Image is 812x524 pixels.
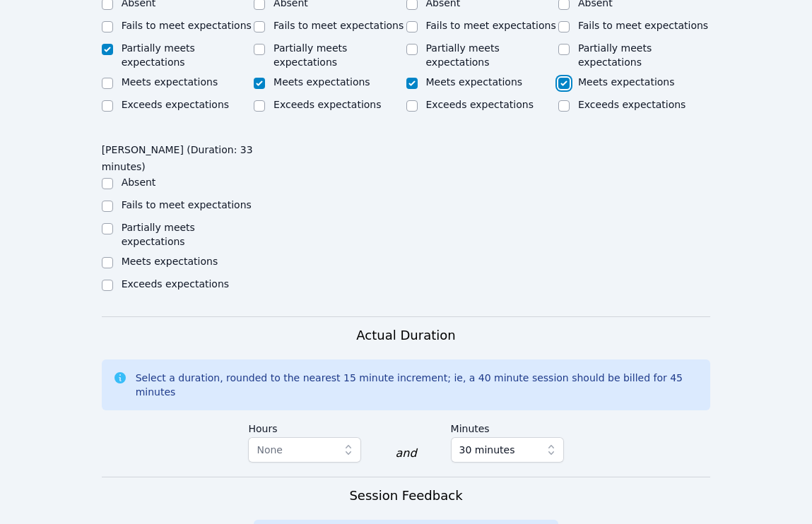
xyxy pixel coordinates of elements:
[451,416,564,437] label: Minutes
[122,177,156,188] label: Absent
[257,444,283,455] span: None
[122,278,229,290] label: Exceeds expectations
[578,76,675,88] label: Meets expectations
[356,326,455,345] h3: Actual Duration
[273,76,370,88] label: Meets expectations
[578,20,708,31] label: Fails to meet expectations
[273,99,381,110] label: Exceeds expectations
[349,486,462,506] h3: Session Feedback
[248,416,361,437] label: Hours
[395,445,416,462] div: and
[426,20,556,31] label: Fails to meet expectations
[459,441,515,458] span: 30 minutes
[122,20,252,31] label: Fails to meet expectations
[122,199,252,210] label: Fails to meet expectations
[426,99,534,110] label: Exceeds expectations
[426,42,500,68] label: Partially meets expectations
[122,76,218,88] label: Meets expectations
[578,99,686,110] label: Exceeds expectations
[122,99,229,110] label: Exceeds expectations
[451,437,564,463] button: 30 minutes
[102,137,254,175] legend: [PERSON_NAME] (Duration: 33 minutes)
[122,42,195,68] label: Partially meets expectations
[122,222,195,247] label: Partially meets expectations
[136,371,700,399] div: Select a duration, rounded to the nearest 15 minute increment; ie, a 40 minute session should be ...
[273,20,404,31] label: Fails to meet expectations
[426,76,523,88] label: Meets expectations
[273,42,347,68] label: Partially meets expectations
[578,42,652,68] label: Partially meets expectations
[122,256,218,267] label: Meets expectations
[248,437,361,463] button: None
